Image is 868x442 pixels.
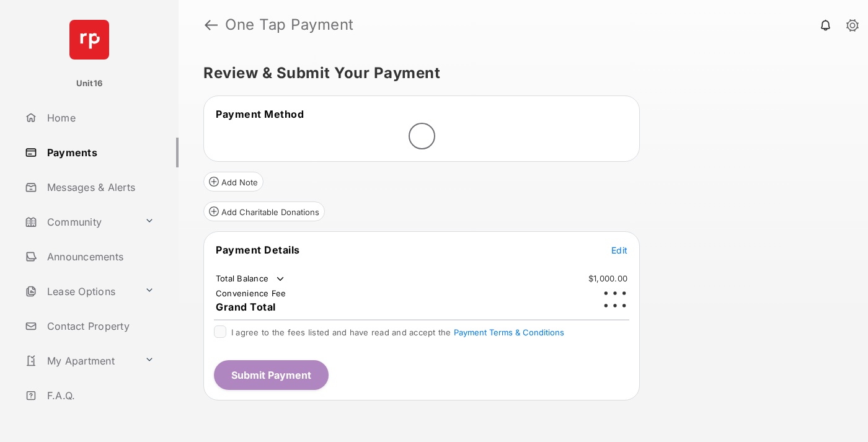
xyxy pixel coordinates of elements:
[20,207,139,237] a: Community
[231,327,564,337] span: I agree to the fees listed and have read and accept the
[20,138,179,167] a: Payments
[20,276,139,306] a: Lease Options
[20,381,179,410] a: F.A.Q.
[20,311,179,341] a: Contact Property
[203,66,833,81] h5: Review & Submit Your Payment
[454,327,564,337] button: I agree to the fees listed and have read and accept the
[20,172,179,202] a: Messages & Alerts
[20,242,179,272] a: Announcements
[215,288,287,299] td: Convenience Fee
[588,273,628,284] td: $1,000.00
[216,244,300,256] span: Payment Details
[216,301,276,313] span: Grand Total
[76,77,103,90] p: Unit16
[611,244,627,256] button: Edit
[203,201,325,221] button: Add Charitable Donations
[216,108,304,120] span: Payment Method
[215,273,286,285] td: Total Balance
[203,172,263,192] button: Add Note
[20,103,179,133] a: Home
[214,360,329,390] button: Submit Payment
[225,17,354,32] strong: One Tap Payment
[20,346,139,376] a: My Apartment
[611,245,627,255] span: Edit
[69,20,109,60] img: svg+xml;base64,PHN2ZyB4bWxucz0iaHR0cDovL3d3dy53My5vcmcvMjAwMC9zdmciIHdpZHRoPSI2NCIgaGVpZ2h0PSI2NC...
